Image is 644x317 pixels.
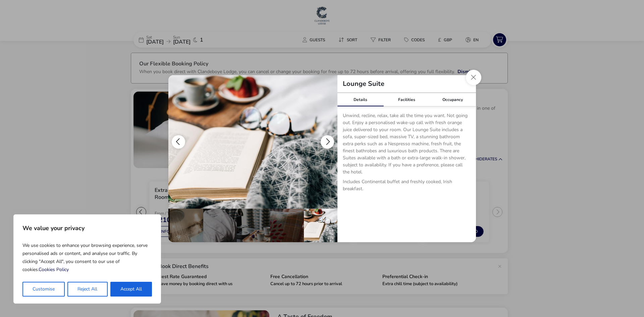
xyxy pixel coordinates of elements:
p: Unwind, recline, relax, take all the time you want. Not going out. Enjoy a personalised wake-up c... [343,112,471,178]
div: Facilities [383,93,430,106]
a: Cookies Policy [39,266,69,273]
div: Occupancy [430,93,476,106]
button: Accept All [110,282,152,297]
p: We use cookies to enhance your browsing experience, serve personalised ads or content, and analys... [22,239,152,276]
img: 0df3855a11442808daffa41300d2fd6c86a6d6dcc2066c3d7c0f75feefd4b3fd [168,75,337,209]
p: We value your privacy [22,221,152,235]
button: Customise [22,282,65,297]
div: Details [337,93,384,106]
h2: Lounge Suite [337,81,390,87]
button: Reject All [67,282,107,297]
button: Close dialog [466,70,481,85]
div: We value your privacy [13,214,161,304]
p: Includes Continental buffet and freshly cooked, Irish breakfast. [343,178,471,195]
div: details [168,75,476,242]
